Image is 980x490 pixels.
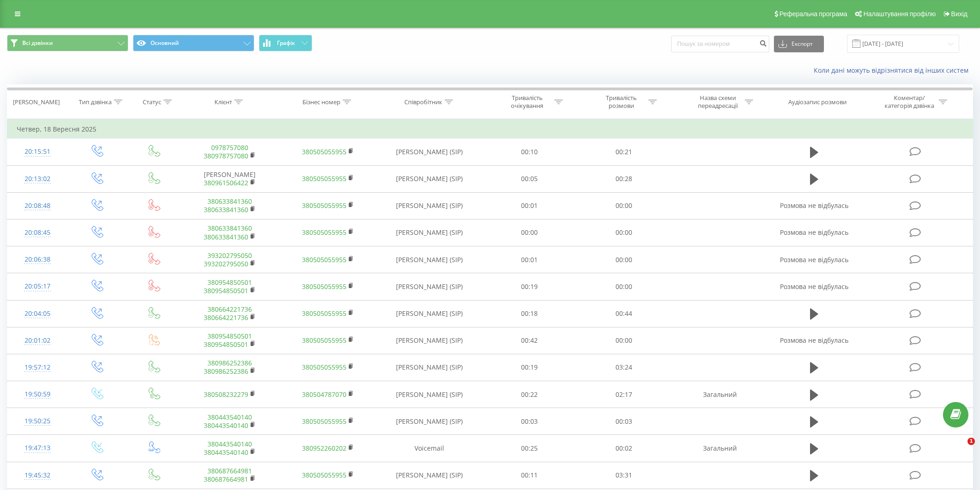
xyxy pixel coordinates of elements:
[377,381,482,408] td: [PERSON_NAME] (SIP)
[577,300,671,327] td: 00:44
[17,439,58,457] div: 19:47:13
[207,278,252,287] a: 380954850501
[577,165,671,192] td: 00:28
[577,354,671,381] td: 03:24
[133,35,254,51] button: Основний
[577,192,671,219] td: 00:00
[143,98,161,106] div: Статус
[207,413,252,421] a: 380443540140
[302,417,346,426] a: 380505055955
[17,197,58,215] div: 20:08:48
[693,94,742,110] div: Назва схеми переадресації
[377,462,482,489] td: [PERSON_NAME] (SIP)
[577,219,671,246] td: 00:00
[7,35,128,51] button: Всі дзвінки
[377,192,482,219] td: [PERSON_NAME] (SIP)
[780,255,848,264] span: Розмова не відбулась
[17,143,58,161] div: 20:15:51
[377,327,482,354] td: [PERSON_NAME] (SIP)
[882,94,936,110] div: Коментар/категорія дзвінка
[17,412,58,430] div: 19:50:25
[7,120,973,138] td: Четвер, 18 Вересня 2025
[302,98,340,106] div: Бізнес номер
[277,40,295,46] span: Графік
[204,475,248,484] a: 380687664981
[774,36,824,52] button: Експорт
[482,327,577,354] td: 00:42
[780,336,848,345] span: Розмова не відбулась
[302,309,346,318] a: 380505055955
[967,438,975,445] span: 1
[17,170,58,188] div: 20:13:02
[949,438,971,460] iframe: Intercom live chat
[377,219,482,246] td: [PERSON_NAME] (SIP)
[207,305,252,314] a: 380664221736
[671,435,769,462] td: Загальний
[204,205,248,214] a: 380633841360
[577,273,671,300] td: 00:00
[377,165,482,192] td: [PERSON_NAME] (SIP)
[207,332,252,340] a: 380954850501
[204,259,248,268] a: 393202795050
[779,10,848,18] span: Реферальна програма
[482,408,577,435] td: 00:03
[204,313,248,322] a: 380664221736
[17,277,58,295] div: 20:05:17
[17,358,58,377] div: 19:57:12
[377,435,482,462] td: Voicemail
[302,363,346,371] a: 380505055955
[204,286,248,295] a: 380954850501
[951,10,967,18] span: Вихід
[214,98,232,106] div: Клієнт
[482,462,577,489] td: 00:11
[577,408,671,435] td: 00:03
[17,224,58,242] div: 20:08:45
[482,246,577,273] td: 00:01
[863,10,936,18] span: Налаштування профілю
[788,98,847,106] div: Аудіозапис розмови
[204,367,248,376] a: 380986252386
[577,246,671,273] td: 00:00
[577,327,671,354] td: 00:00
[302,174,346,183] a: 380505055955
[17,332,58,350] div: 20:01:02
[204,390,248,399] a: 380508232279
[207,197,252,206] a: 380633841360
[482,354,577,381] td: 00:19
[577,435,671,462] td: 00:02
[780,228,848,237] span: Розмова не відбулась
[377,300,482,327] td: [PERSON_NAME] (SIP)
[302,147,346,156] a: 380505055955
[204,151,248,160] a: 380978757080
[482,300,577,327] td: 00:18
[17,251,58,269] div: 20:06:38
[671,36,769,52] input: Пошук за номером
[780,282,848,291] span: Розмова не відбулась
[17,305,58,323] div: 20:04:05
[577,138,671,165] td: 00:21
[22,39,53,47] span: Всі дзвінки
[302,255,346,264] a: 380505055955
[577,462,671,489] td: 03:31
[17,466,58,484] div: 19:45:32
[377,354,482,381] td: [PERSON_NAME] (SIP)
[482,435,577,462] td: 00:25
[377,273,482,300] td: [PERSON_NAME] (SIP)
[204,448,248,457] a: 380443540140
[207,358,252,367] a: 380986252386
[814,66,973,75] a: Коли дані можуть відрізнятися вiд інших систем
[482,219,577,246] td: 00:00
[302,471,346,479] a: 380505055955
[671,381,769,408] td: Загальний
[207,251,252,260] a: 393202795050
[302,336,346,345] a: 380505055955
[302,228,346,237] a: 380505055955
[204,178,248,187] a: 380961506422
[13,98,60,106] div: [PERSON_NAME]
[377,408,482,435] td: [PERSON_NAME] (SIP)
[204,340,248,349] a: 380954850501
[302,444,346,452] a: 380952260202
[482,192,577,219] td: 00:01
[17,385,58,403] div: 19:50:59
[207,440,252,448] a: 380443540140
